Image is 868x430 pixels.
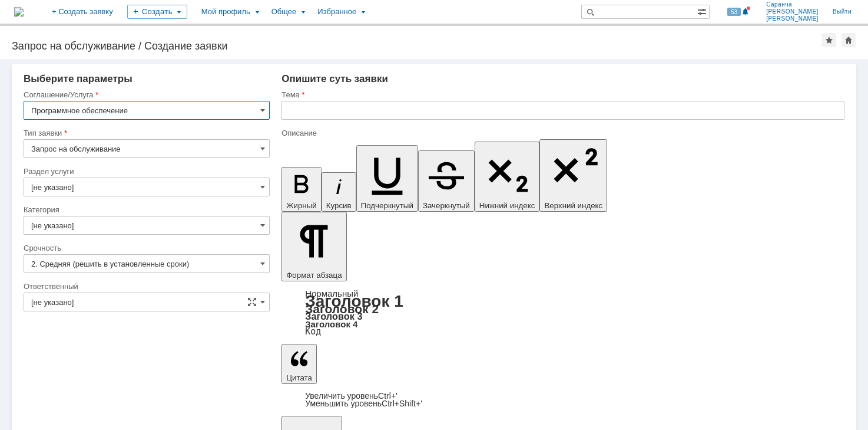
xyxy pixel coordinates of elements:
span: Ctrl+Shift+' [382,399,422,408]
button: Верхний индекс [539,139,607,212]
button: Нижний индекс [475,142,540,212]
a: Нормальный [305,288,358,298]
a: Заголовок 1 [305,292,403,310]
span: [PERSON_NAME] [766,8,819,15]
span: Подчеркнутый [361,201,413,210]
span: Формат абзаца [286,271,342,280]
span: Ctrl+' [378,391,397,401]
a: Перейти на домашнюю страницу [14,7,24,17]
span: 53 [727,8,741,16]
span: Верхний индекс [544,201,602,210]
a: Заголовок 2 [305,302,379,316]
button: Формат абзаца [281,212,346,281]
a: Код [305,326,321,337]
div: Ответственный [24,283,267,290]
a: Заголовок 3 [305,311,362,321]
a: Заголовок 4 [305,319,357,329]
div: Создать [127,5,187,19]
div: Сделать домашней страницей [842,33,856,47]
div: Соглашение/Услуга [24,91,267,99]
span: Расширенный поиск [697,5,709,17]
span: [PERSON_NAME] [766,15,819,22]
div: Тип заявки [24,129,267,137]
div: Тема [281,91,842,99]
div: Цитата [281,392,844,408]
span: Жирный [286,201,317,210]
span: Выберите параметры [24,73,132,84]
button: Курсив [322,172,356,212]
button: Цитата [281,344,317,384]
button: Зачеркнутый [418,150,475,212]
span: Зачеркнутый [423,201,470,210]
div: Срочность [24,244,267,252]
span: Сложная форма [247,297,257,307]
span: Курсив [326,201,352,210]
a: Increase [305,391,397,401]
span: Саранча [766,1,819,8]
div: Категория [24,206,267,214]
img: logo [14,7,24,17]
button: Подчеркнутый [356,145,418,212]
span: Нижний индекс [479,201,535,210]
div: Раздел услуги [24,168,267,175]
div: Добавить в избранное [822,33,836,47]
div: Описание [281,129,842,137]
div: Формат абзаца [281,290,844,336]
span: Опишите суть заявки [281,73,388,84]
div: Запрос на обслуживание / Создание заявки [12,40,822,52]
a: Decrease [305,399,422,408]
button: Жирный [281,167,322,212]
span: Цитата [286,373,312,382]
